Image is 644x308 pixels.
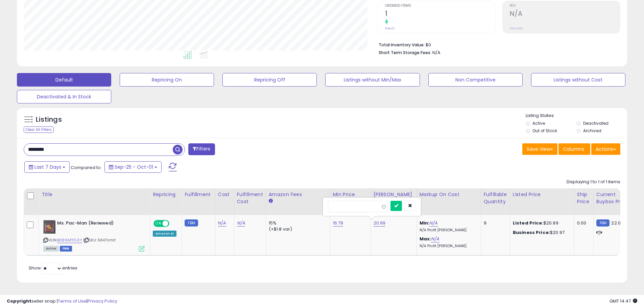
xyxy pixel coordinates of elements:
div: Current Buybox Price [596,191,631,205]
small: FBM [596,219,610,227]
div: 0.00 [577,220,588,226]
h2: 1 [385,10,495,19]
div: Min Price [333,191,368,198]
div: Listed Price [513,191,571,198]
b: Max: [420,236,431,242]
div: Cost [218,191,231,198]
button: Listings without Cost [531,73,625,87]
small: Prev: N/A [510,26,523,30]
strong: Copyright [7,298,31,304]
span: 2025-10-9 14:47 GMT [610,298,637,304]
button: Filters [188,143,215,155]
span: Compared to: [71,164,102,171]
button: Sep-25 - Oct-01 [104,161,162,173]
li: $0 [379,40,615,48]
a: B086MYFL3Y [57,237,82,243]
a: 20.99 [374,220,386,227]
span: N/A [432,49,440,56]
img: 51zf67WI25L._SL40_.jpg [43,220,55,234]
span: Ordered Items [385,4,495,8]
span: 22.07 [611,220,623,226]
span: Last 7 Days [34,164,61,170]
span: ON [154,221,163,227]
span: OFF [168,221,179,227]
label: Active [532,120,545,126]
b: Business Price: [513,229,550,236]
button: Save View [522,143,557,155]
span: Sep-25 - Oct-01 [115,164,153,170]
div: Fulfillment Cost [237,191,263,205]
div: Amazon Fees [269,191,327,198]
button: Default [17,73,111,87]
div: (+$1.8 var) [269,226,325,232]
h2: N/A [510,10,620,19]
button: Deactivated & In Stock [17,90,111,103]
div: Fulfillment [185,191,212,198]
button: Actions [591,143,620,155]
button: Columns [558,143,590,155]
span: Show: entries [29,265,77,271]
div: Repricing [153,191,179,198]
b: Ms. Pac-Man (Renewed) [57,220,139,228]
p: Listing States: [526,113,627,119]
a: N/A [237,220,245,227]
button: Repricing On [120,73,214,87]
span: FBM [60,246,72,252]
b: Short Term Storage Fees: [379,50,431,55]
small: Amazon Fees. [269,198,273,204]
small: Prev: 0 [385,26,395,30]
span: Columns [563,146,584,152]
a: 16.79 [333,220,343,227]
div: Displaying 1 to 1 of 1 items [567,179,620,185]
button: Non Competitive [428,73,523,87]
b: Min: [420,220,430,226]
div: $20.97 [513,230,569,236]
div: Ship Price [577,191,591,205]
button: Repricing Off [222,73,317,87]
p: N/A Profit [PERSON_NAME] [420,244,476,248]
a: Terms of Use [58,298,87,304]
span: ROI [510,4,620,8]
div: Title [42,191,147,198]
th: The percentage added to the cost of goods (COGS) that forms the calculator for Min & Max prices. [416,188,481,215]
div: Fulfillable Quantity [484,191,507,205]
span: | SKU: 5647crmf [83,237,116,243]
div: ASIN: [43,220,145,251]
div: 15% [269,220,325,226]
label: Out of Stock [532,128,557,134]
div: $20.99 [513,220,569,226]
button: Last 7 Days [24,161,70,173]
h5: Listings [36,115,62,124]
span: All listings currently available for purchase on Amazon [43,246,59,252]
b: Listed Price: [513,220,544,226]
label: Deactivated [583,120,609,126]
div: seller snap | | [7,298,117,305]
div: Markup on Cost [420,191,478,198]
button: Listings without Min/Max [325,73,420,87]
label: Archived [583,128,601,134]
a: N/A [218,220,226,227]
a: N/A [429,220,437,227]
div: Clear All Filters [24,126,54,133]
a: N/A [431,236,439,242]
div: [PERSON_NAME] [374,191,414,198]
a: Privacy Policy [88,298,117,304]
p: N/A Profit [PERSON_NAME] [420,228,476,233]
b: Total Inventory Value: [379,42,425,48]
div: 9 [484,220,505,226]
small: FBM [185,219,198,227]
div: Amazon AI [153,231,176,237]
